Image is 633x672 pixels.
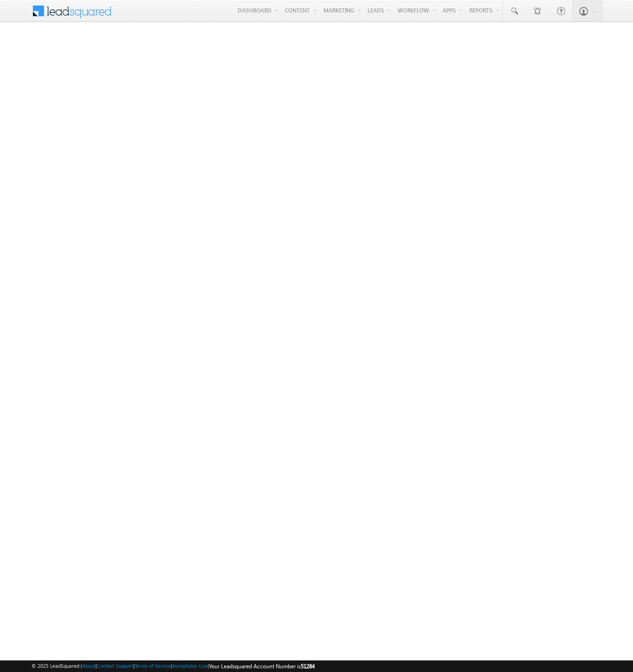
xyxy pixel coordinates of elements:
span: 51284 [301,663,315,670]
a: Acceptable Use [172,663,208,669]
a: Contact Support [97,663,133,669]
a: Terms of Service [135,663,171,669]
span: Your Leadsquared Account Number is [209,663,315,670]
span: © 2025 LeadSquared | | | | | [32,662,315,671]
a: About [82,663,95,669]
